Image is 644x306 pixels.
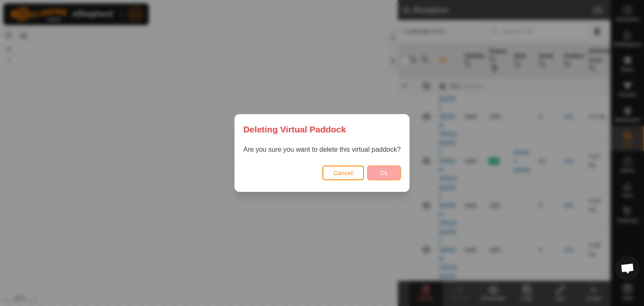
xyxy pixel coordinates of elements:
a: Open chat [615,256,640,281]
button: Cancel [322,166,364,180]
span: Ok [380,170,388,176]
p: Are you sure you want to delete this virtual paddock? [243,145,400,155]
span: Cancel [333,170,353,176]
button: Ok [367,166,401,180]
span: Deleting Virtual Paddock [243,123,346,136]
